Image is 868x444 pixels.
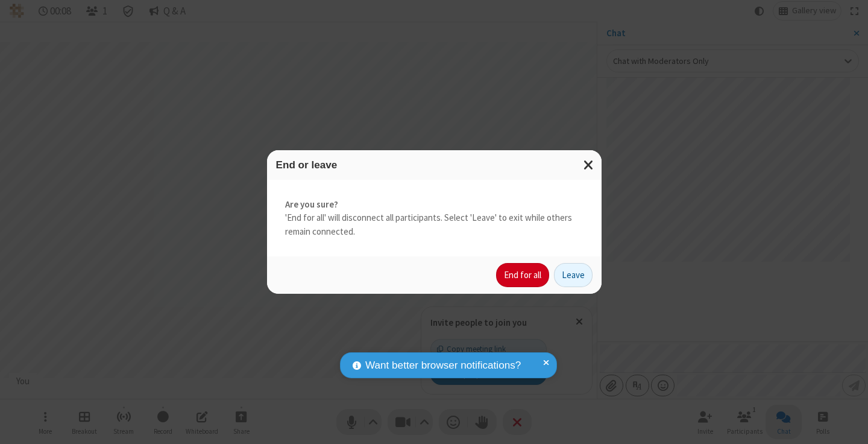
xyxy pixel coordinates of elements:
[576,150,602,180] button: Close modal
[365,358,521,373] span: Want better browser notifications?
[276,159,593,171] h3: End or leave
[496,263,549,287] button: End for all
[267,180,602,257] div: 'End for all' will disconnect all participants. Select 'Leave' to exit while others remain connec...
[554,263,593,287] button: Leave
[285,198,583,212] strong: Are you sure?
